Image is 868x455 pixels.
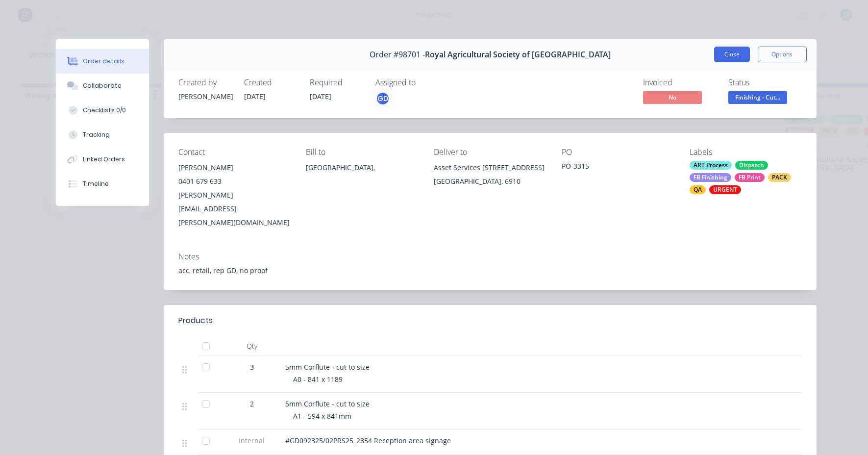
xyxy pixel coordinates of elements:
div: URGENT [709,185,741,194]
span: No [643,91,702,103]
div: [PERSON_NAME] [178,161,291,175]
span: #GD092325/02PRS25_2854 Reception area signage [285,436,451,445]
div: Labels [690,148,802,157]
button: Order details [56,49,149,74]
span: Internal [226,435,277,446]
div: [GEOGRAPHIC_DATA], 6910 [434,175,546,188]
div: Order details [83,57,124,66]
button: Linked Orders [56,147,149,172]
div: Deliver to [434,148,546,157]
div: Required [310,78,364,87]
div: Checklists 0/0 [83,106,126,115]
button: Options [758,47,807,62]
div: Contact [178,148,291,157]
button: GD [375,91,390,106]
div: Dispatch [735,161,768,170]
div: [GEOGRAPHIC_DATA], [306,161,418,192]
div: Created by [178,78,232,87]
div: PO-3315 [562,161,674,175]
button: Timeline [56,172,149,196]
span: Order #98701 - [370,50,425,59]
div: FB Print [735,173,765,182]
div: acc, retail, rep GD, no proof [178,265,802,276]
div: Status [728,78,802,87]
div: Notes [178,252,802,261]
div: Assigned to [375,78,473,87]
div: Invoiced [643,78,717,87]
span: A1 - 594 x 841mm [293,411,351,421]
span: 5mm Corflute - cut to size [285,362,370,372]
div: [PERSON_NAME]0401 679 633[PERSON_NAME][EMAIL_ADDRESS][PERSON_NAME][DOMAIN_NAME] [178,161,291,229]
div: Created [244,78,298,87]
div: ART Process [690,161,732,170]
span: 5mm Corflute - cut to size [285,399,370,408]
button: Tracking [56,123,149,147]
button: Finishing - Cut... [728,91,787,106]
div: Products [178,315,213,327]
span: 2 [250,399,254,409]
div: Collaborate [83,81,122,90]
button: Collaborate [56,74,149,98]
span: [DATE] [310,92,331,101]
div: [PERSON_NAME][EMAIL_ADDRESS][PERSON_NAME][DOMAIN_NAME] [178,188,291,229]
div: PO [562,148,674,157]
span: Royal Agricultural Society of [GEOGRAPHIC_DATA] [425,50,611,59]
span: 3 [250,362,254,372]
div: [PERSON_NAME] [178,91,232,101]
div: PACK [768,173,791,182]
button: Close [714,47,750,62]
button: Checklists 0/0 [56,98,149,123]
div: QA [690,185,706,194]
div: Bill to [306,148,418,157]
span: A0 - 841 x 1189 [293,375,343,384]
div: FB Finishing [690,173,731,182]
div: Asset Services [STREET_ADDRESS][GEOGRAPHIC_DATA], 6910 [434,161,546,192]
div: 0401 679 633 [178,175,291,188]
div: Timeline [83,179,109,188]
div: Asset Services [STREET_ADDRESS] [434,161,546,175]
div: Linked Orders [83,155,125,164]
span: Finishing - Cut... [728,91,787,103]
div: Qty [223,336,281,356]
div: [GEOGRAPHIC_DATA], [306,161,418,175]
span: [DATE] [244,92,266,101]
div: Tracking [83,130,110,139]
